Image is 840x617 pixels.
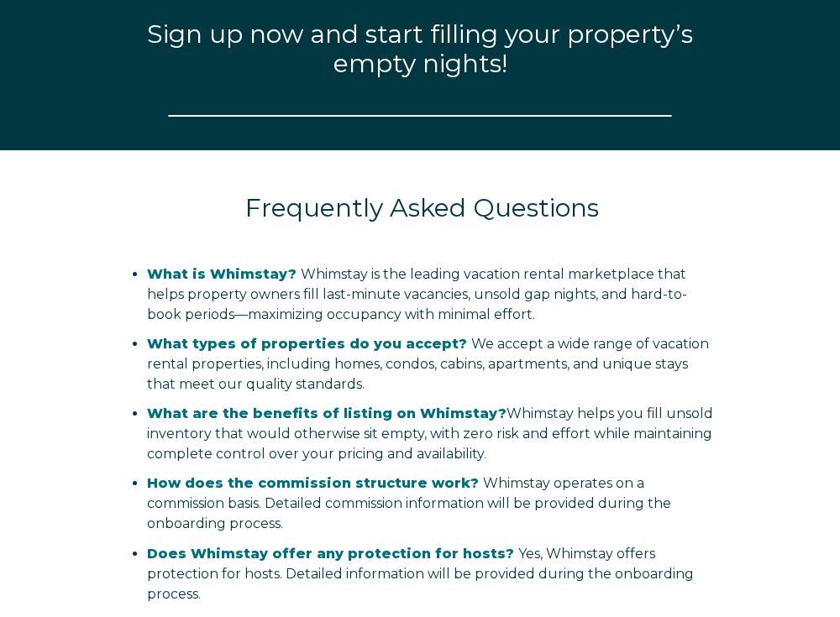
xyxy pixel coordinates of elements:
[147,546,514,562] span: Does Whimstay offer any protection for hosts?
[147,405,713,462] span: Whimstay helps you fill unsold inventory that would otherwise sit empty, with zero risk and effor...
[147,546,694,602] span: Yes, Whimstay offers protection for hosts. Detailed information will be provided during the onboa...
[147,266,297,282] span: What is Whimstay?
[147,475,671,531] span: Whimstay operates on a commission basis. Detailed commission information will be provided during ...
[147,336,709,392] span: We accept a wide range of vacation rental properties, including homes, condos, cabins, apartments...
[245,192,599,223] span: Frequently Asked Questions
[147,336,467,352] span: What types of properties do you accept?
[147,18,693,79] span: Sign up now and start filling your property’s empty nights!
[147,475,479,491] span: How does the commission structure work?
[147,266,687,322] span: Whimstay is the leading vacation rental marketplace that helps property owners fill last-minute v...
[147,405,507,421] strong: What are the benefits of listing on Whimstay?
